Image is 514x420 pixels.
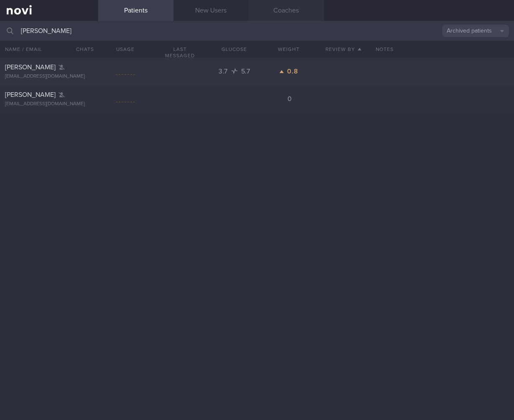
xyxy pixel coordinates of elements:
[241,68,250,75] span: 5.7
[262,41,316,58] button: Weight
[316,41,370,58] button: Review By
[5,101,93,107] div: [EMAIL_ADDRESS][DOMAIN_NAME]
[5,64,56,71] span: [PERSON_NAME]
[207,41,262,58] button: Glucose
[287,68,298,75] span: 0.8
[371,41,514,58] div: Notes
[153,41,207,64] button: Last Messaged
[442,25,509,37] button: Archived patients
[5,91,56,98] span: [PERSON_NAME]
[98,41,153,58] div: Usage
[219,68,230,75] span: 3.7
[65,41,98,58] button: Chats
[288,96,292,102] span: 0
[5,73,93,80] div: [EMAIL_ADDRESS][DOMAIN_NAME]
